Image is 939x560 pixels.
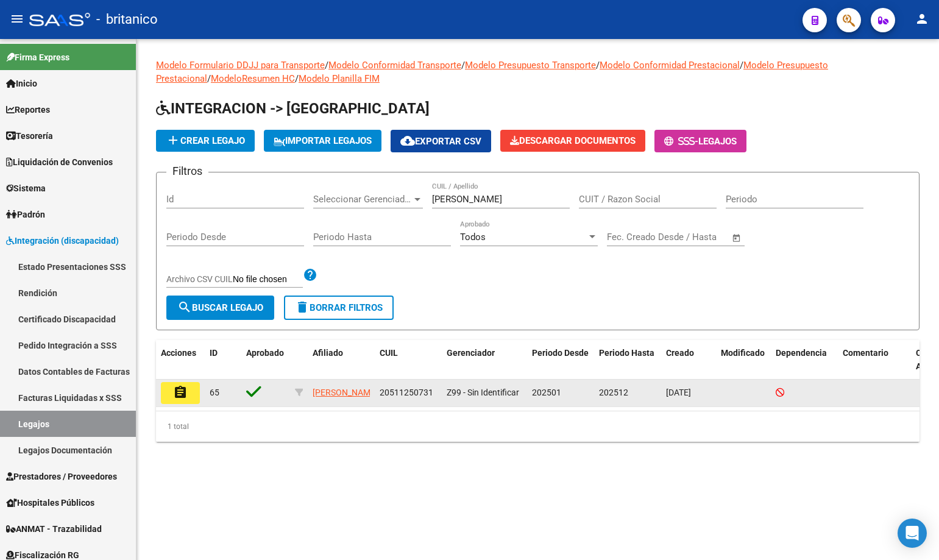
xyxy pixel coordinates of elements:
span: IMPORTAR LEGAJOS [274,135,372,146]
span: INTEGRACION -> [GEOGRAPHIC_DATA] [156,100,430,117]
span: Borrar Filtros [295,302,383,313]
a: Modelo Formulario DDJJ para Transporte [156,60,325,71]
datatable-header-cell: Afiliado [308,340,375,380]
button: IMPORTAR LEGAJOS [264,130,381,152]
input: Fecha fin [667,232,726,243]
span: Gerenciador [447,348,495,358]
span: Acciones [161,348,196,358]
datatable-header-cell: Periodo Desde [527,340,594,380]
mat-icon: add [166,133,180,147]
h3: Filtros [166,163,208,180]
span: [DATE] [666,388,691,397]
span: Inicio [6,77,37,90]
div: / / / / / / [156,58,920,442]
span: 202501 [532,388,561,397]
button: Borrar Filtros [284,296,394,320]
mat-icon: cloud_download [400,133,415,148]
span: Afiliado [313,348,343,358]
span: ID [210,348,218,358]
span: - britanico [96,6,158,33]
button: Buscar Legajo [166,296,274,320]
span: 20511250731 [380,388,433,397]
span: Firma Express [6,51,69,64]
datatable-header-cell: Periodo Hasta [594,340,661,380]
span: Padrón [6,208,45,221]
span: Crear Legajo [166,135,245,146]
datatable-header-cell: ID [205,340,241,380]
mat-icon: search [177,300,192,314]
a: Modelo Conformidad Transporte [328,60,461,71]
span: Periodo Desde [532,348,589,358]
datatable-header-cell: Gerenciador [442,340,527,380]
span: Hospitales Públicos [6,496,94,509]
span: 65 [210,388,219,397]
mat-icon: delete [295,300,310,314]
span: Buscar Legajo [177,302,263,313]
span: Creado [666,348,694,358]
span: Reportes [6,103,50,116]
datatable-header-cell: Modificado [716,340,771,380]
span: - [664,136,698,147]
a: Modelo Presupuesto Transporte [465,60,596,71]
span: Z99 - Sin Identificar [447,388,519,397]
mat-icon: help [303,268,317,282]
datatable-header-cell: Comentario [838,340,911,380]
datatable-header-cell: Dependencia [771,340,838,380]
span: Liquidación de Convenios [6,155,113,169]
span: Legajos [698,136,737,147]
span: Sistema [6,182,46,195]
span: Periodo Hasta [599,348,654,358]
span: CUIL [380,348,398,358]
div: 1 total [156,411,920,442]
span: Modificado [721,348,765,358]
input: Fecha inicio [607,232,656,243]
span: Todos [460,232,486,243]
span: Integración (discapacidad) [6,234,119,247]
span: Prestadores / Proveedores [6,470,117,483]
datatable-header-cell: Acciones [156,340,205,380]
span: Descargar Documentos [510,135,636,146]
span: Tesorería [6,129,53,143]
a: Modelo Planilla FIM [299,73,380,84]
input: Archivo CSV CUIL [233,274,303,285]
a: ModeloResumen HC [211,73,295,84]
span: ANMAT - Trazabilidad [6,522,102,536]
mat-icon: menu [10,12,24,26]
datatable-header-cell: Creado [661,340,716,380]
mat-icon: person [915,12,929,26]
div: Open Intercom Messenger [898,519,927,548]
span: [PERSON_NAME] [313,388,378,397]
span: Aprobado [246,348,284,358]
span: Comentario [843,348,888,358]
mat-icon: assignment [173,385,188,400]
button: Exportar CSV [391,130,491,152]
a: Modelo Conformidad Prestacional [600,60,740,71]
span: Dependencia [776,348,827,358]
button: Crear Legajo [156,130,255,152]
button: Open calendar [730,231,744,245]
span: Exportar CSV [400,136,481,147]
datatable-header-cell: CUIL [375,340,442,380]
span: Seleccionar Gerenciador [313,194,412,205]
span: 202512 [599,388,628,397]
datatable-header-cell: Aprobado [241,340,290,380]
button: -Legajos [654,130,746,152]
button: Descargar Documentos [500,130,645,152]
span: Archivo CSV CUIL [166,274,233,284]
